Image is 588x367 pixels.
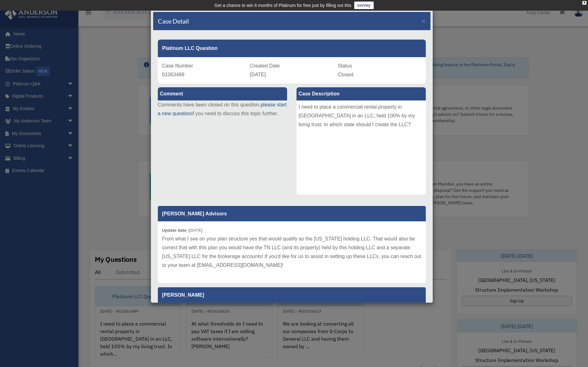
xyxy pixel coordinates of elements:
span: 01063489 [162,72,184,77]
span: [DATE] [250,72,266,77]
button: Close [422,18,426,24]
p: [PERSON_NAME] [158,287,426,303]
a: please start a new question [158,102,287,116]
label: Comment [158,87,287,100]
span: Status [338,63,352,68]
span: Case Number [162,63,193,68]
a: survey [354,2,374,9]
p: Comments have been closed on this question, if you need to discuss this topic further. [158,100,287,118]
span: × [422,17,426,24]
h4: Case Detail [158,17,189,25]
label: Case Description [297,87,426,100]
div: Platinum LLC Question [158,40,426,57]
span: Closed [338,72,354,77]
b: Update date : [162,228,189,233]
div: close [582,1,586,5]
p: [PERSON_NAME] Advisors [158,206,426,221]
small: [DATE] [162,228,203,233]
p: From what I see on your plan structure yes that would qualify as the [US_STATE] holding LLC. That... [162,235,421,270]
div: Get a chance to win 6 months of Platinum for free just by filling out this [214,2,351,9]
div: I need to place a commercial rental property in [GEOGRAPHIC_DATA] in an LLC, held 100% by my livi... [297,100,426,195]
span: Created Date [250,63,280,68]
